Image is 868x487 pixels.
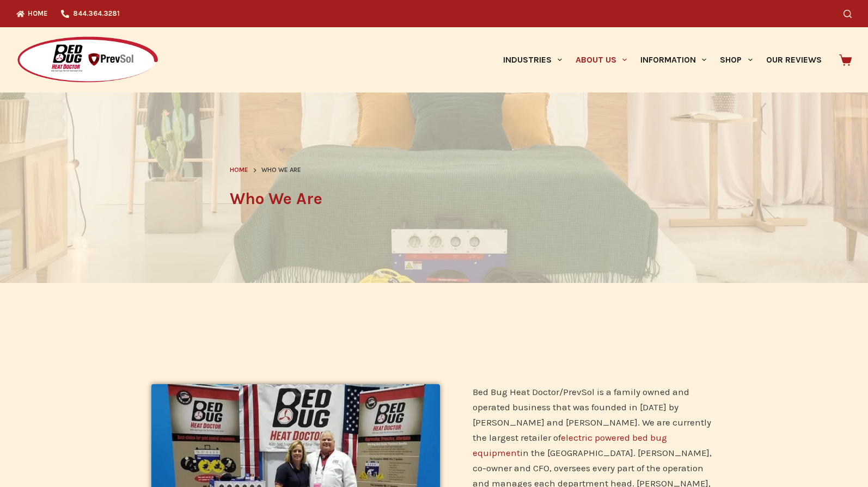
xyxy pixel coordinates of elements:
[843,10,852,18] button: Search
[230,187,638,211] h1: Who We Are
[496,27,569,93] a: Industries
[473,432,667,458] a: electric powered bed bug equipment
[634,27,713,93] a: Information
[713,27,759,93] a: Shop
[261,165,301,176] span: Who We Are
[496,27,828,93] nav: Primary
[230,166,248,174] span: Home
[16,36,159,84] img: Prevsol/Bed Bug Heat Doctor
[230,165,248,176] a: Home
[759,27,828,93] a: Our Reviews
[569,27,633,93] a: About Us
